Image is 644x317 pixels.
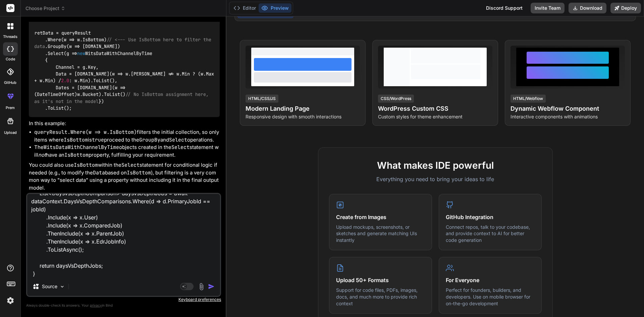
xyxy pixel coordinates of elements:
[198,283,205,290] img: attachment
[569,3,606,13] button: Download
[38,152,46,158] em: not
[511,104,625,113] h4: Dynamic Webflow Component
[59,284,65,289] img: Pick Models
[139,137,160,143] code: GroupBy
[482,3,527,13] div: Discord Support
[29,161,220,192] p: You could also use within the statement for conditional logic if needed (e.g., to modify the base...
[34,92,211,104] span: // No IsBottom assignment here, as it's not in the model
[74,162,98,168] code: IsBottom
[34,37,214,49] span: // <--- Use IsBottom here to filter the data
[336,224,425,244] p: Upload mockups, screenshots, or sketches and generate matching UIs instantly
[4,80,16,86] label: GitHub
[5,295,16,306] img: settings
[378,104,492,113] h4: WordPress Custom CSS
[531,3,565,13] button: Invite Team
[446,224,535,244] p: Connect repos, talk to your codebase, and provide context to AI for better code generation
[446,213,535,221] h4: GitHub Integration
[6,105,15,111] label: prem
[121,162,140,168] code: Select
[77,50,85,56] span: new
[329,175,542,183] p: Everything you need to bring your ideas to life
[92,137,104,143] code: true
[246,95,278,103] div: HTML/CSS/JS
[93,169,105,176] code: Data
[34,30,217,112] code: retData = queryResult .Where(w => w.IsBottom) .GroupBy(w => [DOMAIN_NAME]) .Select(g => WitsDataW...
[6,56,15,62] label: code
[259,3,291,13] button: Preview
[4,130,17,136] label: Upload
[44,144,119,151] code: WitsDataWithChannelByTime
[208,283,215,290] img: icon
[29,120,220,127] p: In this example:
[64,152,89,158] code: IsBottom
[34,128,220,144] li: filters the initial collection, so only items where is proceed to the and operations.
[446,287,535,307] p: Perfect for founders, builders, and developers. Use on mobile browser for on-the-go development
[329,158,542,172] h2: What makes IDE powerful
[42,283,57,290] p: Source
[231,3,259,13] button: Editor
[34,129,137,136] code: queryResult.Where(w => w.IsBottom)
[336,287,425,307] p: Support for code files, PDFs, images, docs, and much more to provide rich context
[34,144,220,159] li: The objects created in the statement will have an property, fulfilling your requirement.
[127,169,151,176] code: IsBottom
[336,213,425,221] h4: Create from Images
[25,5,65,12] span: Choose Project
[378,95,414,103] div: CSS/WordPress
[378,113,492,120] p: Custom styles for theme enhancement
[171,144,190,151] code: Select
[27,194,220,277] textarea: public async Task<List<DaysVsDepthComparison>> GetDaysVsDepthComparisons(int jobId) { List<DaysVs...
[336,276,425,284] h4: Upload 50+ Formats
[246,113,360,120] p: Responsive design with smooth interactions
[511,95,546,103] div: HTML/Webflow
[64,137,88,143] code: IsBottom
[3,34,17,40] label: threads
[61,78,69,84] span: 2.0
[446,276,535,284] h4: For Everyone
[26,297,221,302] p: Keyboard preferences
[610,3,641,13] button: Deploy
[169,137,187,143] code: Select
[246,104,360,113] h4: Modern Landing Page
[511,113,625,120] p: Interactive components with animations
[26,302,221,309] p: Always double-check its answers. Your in Bind
[90,303,102,307] span: privacy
